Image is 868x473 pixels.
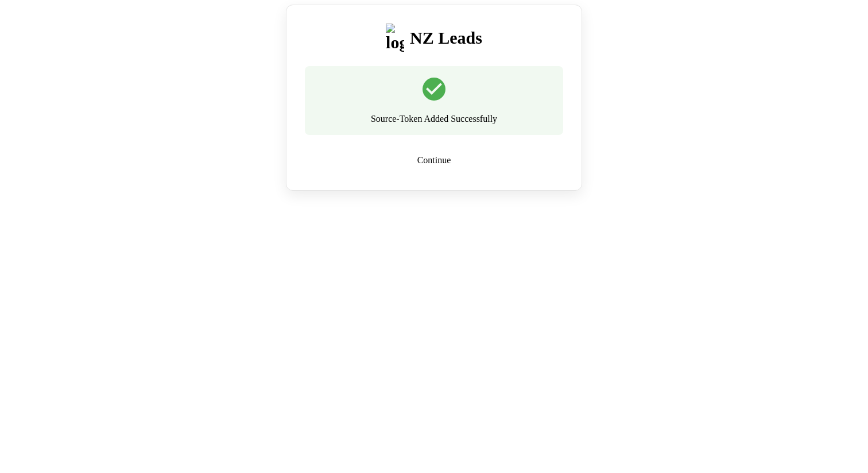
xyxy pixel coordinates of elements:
[410,28,482,48] div: NZ Leads
[386,24,404,52] img: logo
[305,149,563,172] button: Continue
[420,75,448,103] mat-icon: check_circle
[371,112,497,126] div: Source-Token Added Successfully
[417,155,451,166] span: Continue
